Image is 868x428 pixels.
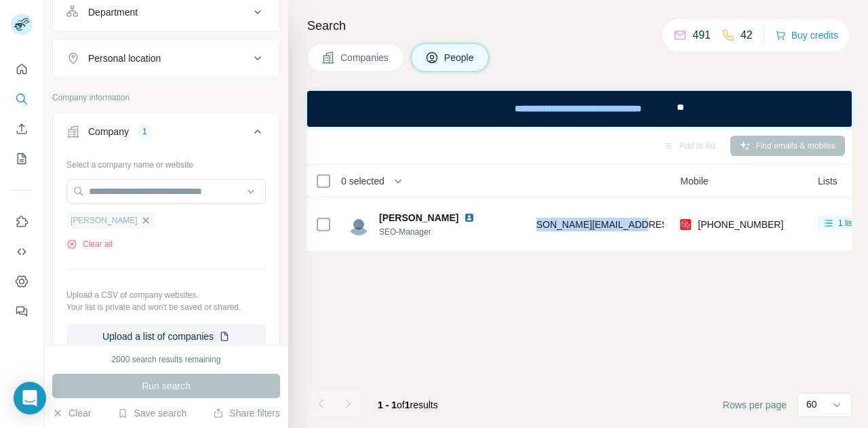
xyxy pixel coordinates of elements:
[88,5,138,19] div: Department
[213,406,280,420] button: Share filters
[680,218,691,231] img: provider prospeo logo
[11,117,33,141] button: Enrich CSV
[692,27,711,43] p: 491
[11,269,33,294] button: Dashboard
[66,153,266,171] div: Select a company name or website
[11,147,33,171] button: My lists
[378,400,397,410] span: 1 - 1
[137,125,153,138] div: 1
[723,398,787,412] span: Rows per page
[444,51,475,64] span: People
[397,400,405,410] span: of
[88,52,161,65] div: Personal location
[741,27,753,43] p: 42
[11,299,33,324] button: Feedback
[348,214,370,235] img: Avatar
[806,397,817,411] p: 60
[11,210,33,234] button: Use Surfe on LinkedIn
[71,214,138,227] span: [PERSON_NAME]
[112,353,221,366] div: 2000 search results remaining
[307,91,852,127] iframe: Banner
[838,217,855,229] span: 1 list
[405,400,410,410] span: 1
[378,400,438,410] span: results
[11,87,33,111] button: Search
[53,42,279,75] button: Personal location
[52,92,280,104] p: Company information
[66,289,266,301] p: Upload a CSV of company websites.
[88,125,129,138] div: Company
[53,115,279,153] button: Company1
[11,57,33,81] button: Quick start
[341,174,384,188] span: 0 selected
[11,239,33,264] button: Use Surfe API
[307,16,852,35] h4: Search
[117,406,186,420] button: Save search
[818,174,837,188] span: Lists
[379,211,458,225] span: [PERSON_NAME]
[14,382,46,414] div: Open Intercom Messenger
[52,406,91,420] button: Clear
[379,226,480,238] span: SEO-Manager
[464,212,475,223] img: LinkedIn logo
[66,324,266,349] button: Upload a list of companies
[680,174,708,188] span: Mobile
[698,219,783,230] span: [PHONE_NUMBER]
[340,51,390,64] span: Companies
[66,301,266,313] p: Your list is private and won't be saved or shared.
[66,238,113,250] button: Clear all
[775,26,838,45] button: Buy credits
